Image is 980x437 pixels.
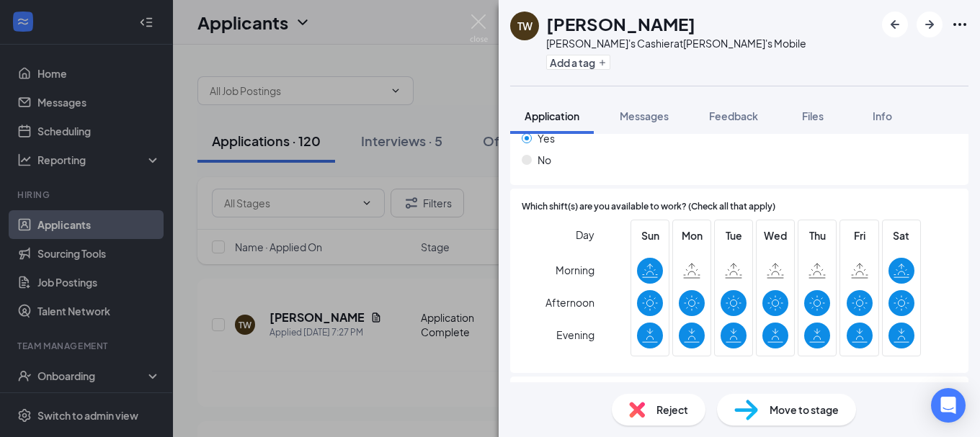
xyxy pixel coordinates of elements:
span: Morning [556,257,594,283]
span: Mon [679,227,705,243]
span: Evening [556,322,594,348]
span: Move to stage [770,402,839,418]
span: Sat [888,227,914,243]
span: Feedback [709,109,758,122]
span: Files [802,109,824,122]
button: ArrowLeftNew [882,12,908,37]
span: Which shift(s) are you available to work? (Check all that apply) [522,200,775,214]
svg: ArrowLeftNew [886,16,904,33]
div: [PERSON_NAME]'s Cashier at [PERSON_NAME]'s Mobile [546,36,806,50]
span: Info [873,109,892,122]
span: No [538,152,551,168]
div: Open Intercom Messenger [931,388,966,423]
span: Fri [847,227,873,243]
h1: [PERSON_NAME] [546,12,695,36]
span: Sun [637,227,663,243]
span: Day [576,227,594,243]
svg: Plus [598,58,607,67]
svg: Ellipses [951,16,968,33]
button: ArrowRight [917,12,943,37]
span: Reject [656,402,688,418]
span: Tue [721,227,747,243]
div: TW [517,19,533,33]
svg: ArrowRight [921,16,938,33]
span: Yes [538,130,555,146]
span: Application [525,109,579,122]
span: Messages [620,109,669,122]
span: Wed [762,227,788,243]
button: PlusAdd a tag [546,55,610,70]
span: Afternoon [545,289,594,315]
span: Thu [804,227,830,243]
